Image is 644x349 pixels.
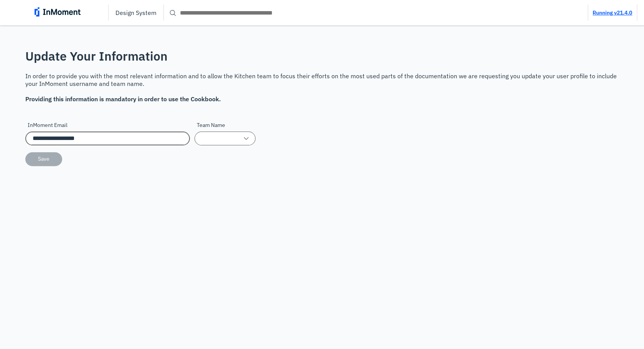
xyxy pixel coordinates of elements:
[164,6,588,20] input: Must update information before searching
[593,9,632,16] a: Running v21.4.0
[28,121,68,129] span: InMoment Email
[25,121,190,145] div: mchan@inmoment.com
[197,121,225,129] span: Team Name
[242,134,251,143] span: single arrow down icon
[25,95,221,103] b: Providing this information is mandatory in order to use the Cookbook.
[25,72,619,103] p: In order to provide you with the most relevant information and to allow the Kitchen team to focus...
[35,7,81,16] img: inmoment_main_full_color
[25,48,619,64] p: Update Your Information
[168,8,178,17] span: search icon
[115,9,156,16] p: Design System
